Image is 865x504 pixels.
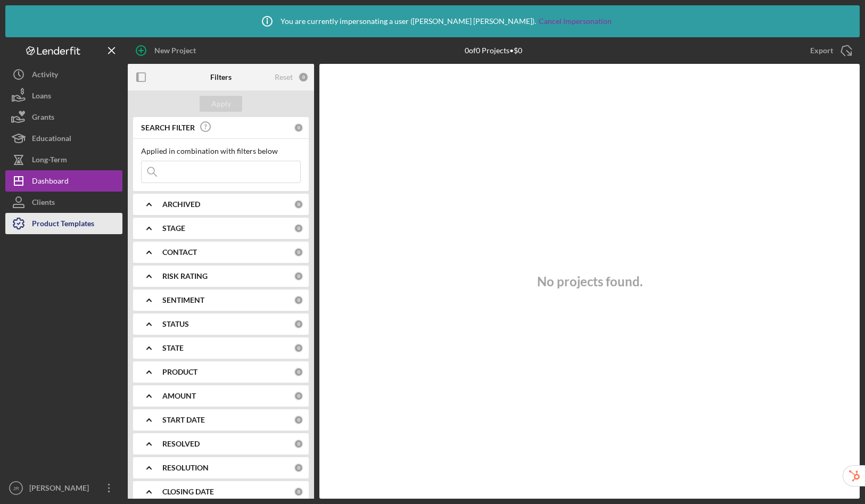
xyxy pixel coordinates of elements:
[5,106,122,128] button: Grants
[32,128,71,152] div: Educational
[294,224,303,233] div: 0
[5,192,122,213] button: Clients
[5,149,122,170] button: Long-Term
[141,123,195,132] b: SEARCH FILTER
[465,46,522,55] div: 0 of 0 Projects • $0
[294,391,303,401] div: 0
[162,368,197,376] b: PRODUCT
[32,106,54,130] div: Grants
[162,440,200,448] b: RESOLVED
[254,8,612,35] div: You are currently impersonating a user ( [PERSON_NAME] [PERSON_NAME] ).
[5,213,122,234] button: Product Templates
[154,40,196,61] div: New Project
[162,488,214,496] b: CLOSING DATE
[298,72,309,82] div: 0
[539,17,612,26] a: Cancel Impersonation
[13,485,19,491] text: JR
[294,487,303,497] div: 0
[294,271,303,281] div: 0
[128,40,207,61] button: New Project
[211,96,231,112] div: Apply
[5,128,122,149] button: Educational
[294,247,303,257] div: 0
[210,73,232,81] b: Filters
[27,477,96,501] div: [PERSON_NAME]
[294,463,303,473] div: 0
[294,319,303,329] div: 0
[294,295,303,305] div: 0
[162,272,208,280] b: RISK RATING
[5,85,122,106] button: Loans
[294,439,303,449] div: 0
[32,192,55,216] div: Clients
[294,415,303,425] div: 0
[32,213,94,237] div: Product Templates
[294,343,303,353] div: 0
[800,40,860,61] button: Export
[294,367,303,377] div: 0
[5,64,122,85] button: Activity
[32,170,69,194] div: Dashboard
[162,344,184,352] b: STATE
[537,274,642,289] h3: No projects found.
[5,477,122,499] button: JR[PERSON_NAME]
[162,464,209,472] b: RESOLUTION
[162,248,197,257] b: CONTACT
[294,123,303,133] div: 0
[32,64,58,88] div: Activity
[275,73,293,81] div: Reset
[5,170,122,192] button: Dashboard
[162,200,200,209] b: ARCHIVED
[32,149,67,173] div: Long-Term
[162,296,204,304] b: SENTIMENT
[162,320,189,328] b: STATUS
[141,147,301,155] div: Applied in combination with filters below
[162,392,196,400] b: AMOUNT
[162,416,205,424] b: START DATE
[810,40,833,61] div: Export
[294,200,303,209] div: 0
[32,85,51,109] div: Loans
[162,224,185,233] b: STAGE
[200,96,242,112] button: Apply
